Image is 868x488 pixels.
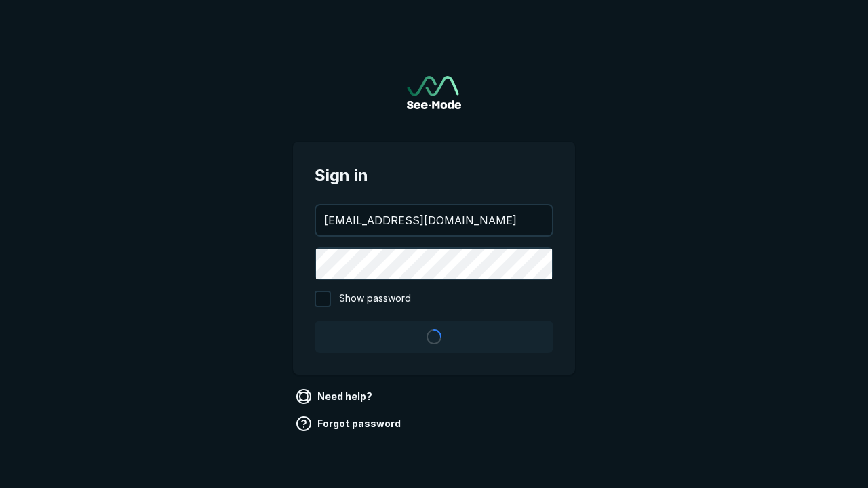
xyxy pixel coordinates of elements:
a: Need help? [293,386,378,407]
a: Forgot password [293,413,406,434]
a: Go to sign in [407,76,461,109]
input: your@email.com [316,205,552,235]
span: Show password [339,291,411,307]
span: Sign in [315,163,553,188]
img: See-Mode Logo [407,76,461,109]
